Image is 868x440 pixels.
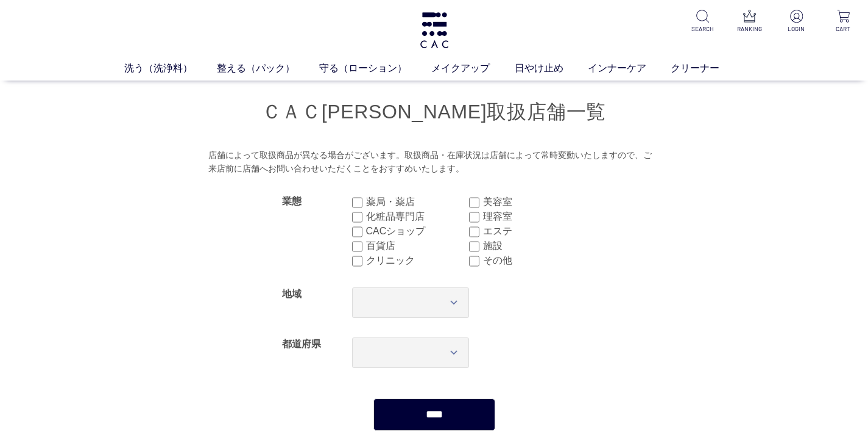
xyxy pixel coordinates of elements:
a: メイクアップ [431,60,514,75]
a: 日やけ止め [515,60,588,75]
label: 百貨店 [366,239,469,253]
a: クリーナー [671,60,744,75]
label: 化粧品専門店 [366,209,469,224]
h1: ＣＡＣ[PERSON_NAME]取扱店舗一覧 [130,99,739,125]
a: 守る（ローション） [319,60,431,75]
p: RANKING [735,24,764,34]
label: 地域 [282,289,302,299]
a: CART [828,10,858,34]
p: SEARCH [688,24,718,34]
a: LOGIN [782,10,811,34]
label: クリニック [366,253,469,268]
a: 洗う（洗浄料） [124,60,217,75]
a: SEARCH [688,10,718,34]
label: エステ [483,224,586,239]
a: 整える（パック） [217,60,319,75]
p: LOGIN [782,24,811,34]
label: 薬局・薬店 [366,195,469,209]
div: 店舗によって取扱商品が異なる場合がございます。取扱商品・在庫状況は店舗によって常時変動いたしますので、ご来店前に店舗へお問い合わせいただくことをおすすめいたします。 [208,149,660,175]
label: その他 [483,253,586,268]
label: CACショップ [366,224,469,239]
a: インナーケア [588,60,671,75]
p: CART [828,24,858,34]
label: 業態 [282,196,302,206]
label: 美容室 [483,195,586,209]
label: 都道府県 [282,339,321,349]
label: 理容室 [483,209,586,224]
a: RANKING [735,10,764,34]
img: logo [418,12,450,48]
label: 施設 [483,239,586,253]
